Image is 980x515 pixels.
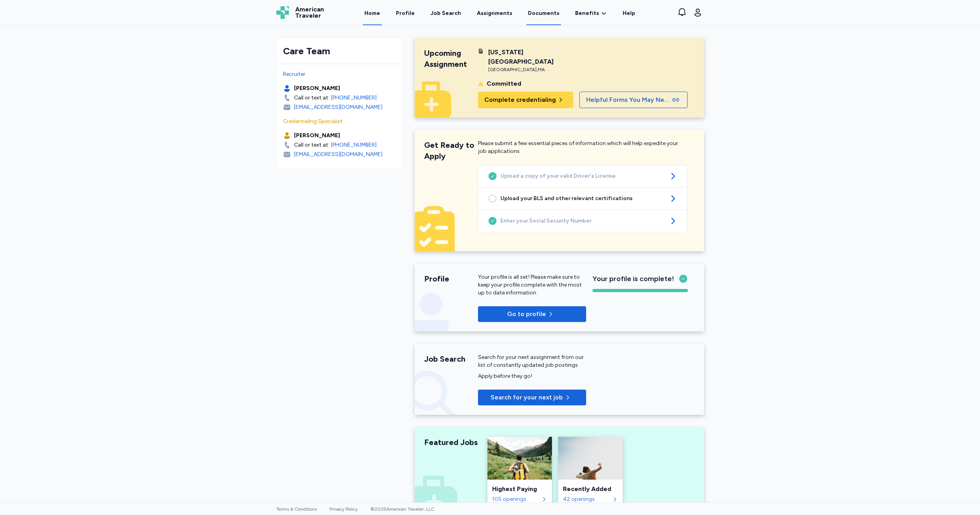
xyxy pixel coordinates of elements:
[586,95,670,105] span: Helpful Forms You May Need
[478,390,586,405] button: Search for your next job
[283,118,395,125] div: Credentialing Specialist
[558,437,623,508] a: Recently AddedRecently Added42 openings
[424,273,478,284] div: Profile
[492,495,539,503] div: 105 openings
[276,6,289,19] img: Logo
[526,1,561,25] a: Documents
[430,9,461,17] div: Job Search
[487,437,552,480] img: Highest Paying
[500,195,665,202] span: Upload your BLS and other relevant certifications
[478,92,573,108] button: Complete credentialing
[370,506,434,512] span: © 2025 American Traveler, LLC
[487,437,552,508] a: Highest PayingHighest Paying105 openings
[563,484,618,494] div: Recently Added
[424,437,478,448] div: Featured Jobs
[331,141,377,149] a: [PHONE_NUMBER]
[575,9,607,17] a: Benefits
[492,484,547,494] div: Highest Paying
[488,48,586,66] div: [US_STATE][GEOGRAPHIC_DATA]
[424,48,478,70] div: Upcoming Assignment
[294,94,329,102] div: Call or text at:
[283,70,395,78] div: Recruiter
[488,66,586,73] div: [GEOGRAPHIC_DATA] , MA
[294,141,329,149] div: Call or text at:
[478,273,586,297] p: Your profile is all set! Please make sure to keep your profile complete with the most up to date ...
[478,353,586,369] div: Search for your next assignment from our list of constantly updated job postings.
[424,353,478,364] div: Job Search
[478,372,586,380] div: Apply before they go!
[558,437,623,480] img: Recently Added
[283,45,395,57] div: Care Team
[487,79,521,88] div: Committed
[276,506,317,512] a: Terms & Conditions
[294,85,340,92] div: [PERSON_NAME]
[592,273,674,284] span: Your profile is complete!
[563,495,610,503] div: 42 openings
[294,151,382,158] div: [EMAIL_ADDRESS][DOMAIN_NAME]
[575,9,599,17] span: Benefits
[500,172,665,180] span: Upload a copy of your valid Driver's License
[294,103,382,111] div: [EMAIL_ADDRESS][DOMAIN_NAME]
[500,217,665,225] span: Enter your Social Security Number
[294,132,340,140] div: [PERSON_NAME]
[484,95,556,105] span: Complete credentialing
[478,306,586,322] button: Go to profile
[363,1,382,25] a: Home
[331,94,377,102] a: [PHONE_NUMBER]
[491,393,563,402] span: Search for your next job
[478,140,688,162] div: Please submit a few essential pieces of information which will help expedite your job applications.
[329,506,358,512] a: Privacy Policy
[579,92,688,108] button: Helpful Forms You May Need
[507,309,546,319] p: Go to profile
[424,140,478,162] div: Get Ready to Apply
[295,6,324,19] span: American Traveler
